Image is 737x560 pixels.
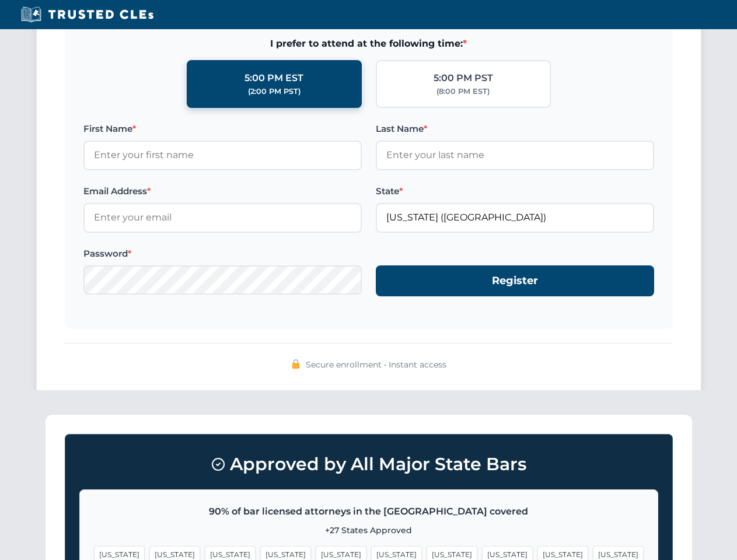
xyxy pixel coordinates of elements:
[83,247,362,261] label: Password
[376,184,654,198] label: State
[79,449,658,480] h3: Approved by All Major State Bars
[94,504,644,519] p: 90% of bar licensed attorneys in the [GEOGRAPHIC_DATA] covered
[376,122,654,136] label: Last Name
[94,524,644,537] p: +27 States Approved
[83,184,362,198] label: Email Address
[83,122,362,136] label: First Name
[83,36,654,51] span: I prefer to attend at the following time:
[83,203,362,232] input: Enter your email
[376,203,654,232] input: Florida (FL)
[306,358,446,371] span: Secure enrollment • Instant access
[436,86,490,97] div: (8:00 PM EST)
[18,6,157,23] img: Trusted CLEs
[83,141,362,170] input: Enter your first name
[291,359,301,369] img: 🔒
[434,71,493,86] div: 5:00 PM PST
[244,71,303,86] div: 5:00 PM EST
[376,265,654,296] button: Register
[248,86,301,97] div: (2:00 PM PST)
[376,141,654,170] input: Enter your last name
